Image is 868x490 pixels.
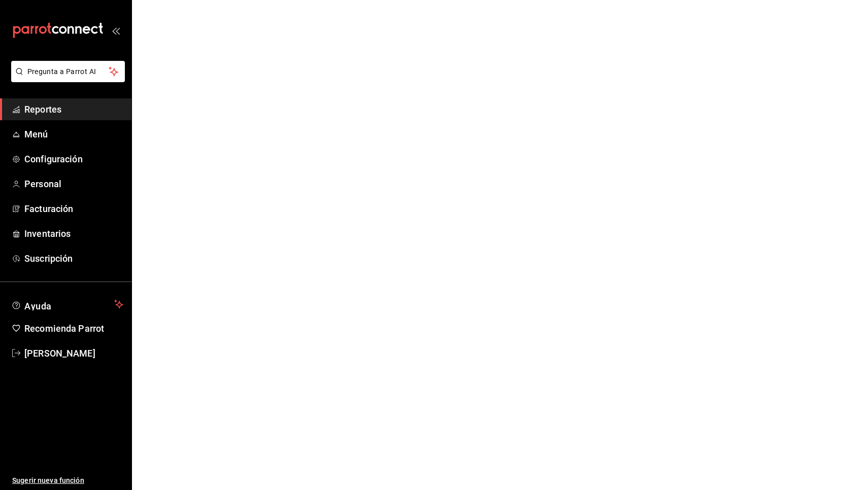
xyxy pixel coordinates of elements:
span: [PERSON_NAME] [24,346,123,360]
span: Pregunta a Parrot AI [27,66,109,77]
span: Inventarios [24,227,123,240]
span: Suscripción [24,252,123,265]
span: Personal [24,177,123,191]
button: open_drawer_menu [112,26,120,34]
span: Menú [24,127,123,141]
span: Facturación [24,202,123,216]
span: Ayuda [24,298,110,310]
span: Sugerir nueva función [12,475,123,486]
span: Reportes [24,102,123,116]
a: Pregunta a Parrot AI [7,74,125,84]
span: Configuración [24,152,123,166]
span: Recomienda Parrot [24,322,123,335]
button: Pregunta a Parrot AI [11,61,125,82]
